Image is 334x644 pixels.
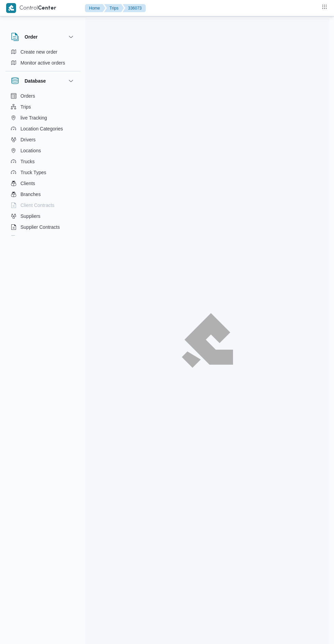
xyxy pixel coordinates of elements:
span: Client Contracts [20,201,55,209]
span: Monitor active orders [20,59,65,67]
b: Center [38,6,56,11]
span: Create new order [20,48,57,56]
img: X8yXhbKr1z7QwAAAABJRU5ErkJggg== [6,3,16,13]
button: Suppliers [8,211,78,222]
span: Trucks [20,157,34,166]
button: Trips [104,4,124,12]
span: Locations [20,146,41,155]
span: live Tracking [20,114,47,122]
button: Supplier Contracts [8,222,78,233]
button: Clients [8,178,78,189]
button: Branches [8,189,78,200]
div: Database [5,90,81,238]
button: live Tracking [8,112,78,123]
button: 336073 [122,4,146,12]
button: Order [11,33,75,41]
button: Trips [8,101,78,112]
button: Devices [8,233,78,243]
button: Monitor active orders [8,57,78,68]
button: Create new order [8,46,78,57]
span: Suppliers [20,212,40,220]
span: Trips [20,103,31,111]
div: Order [5,46,81,71]
button: Home [85,4,105,12]
button: Database [11,77,75,85]
img: ILLA Logo [186,317,229,364]
h3: Database [25,77,46,85]
button: Location Categories [8,123,78,134]
button: Locations [8,145,78,156]
span: Drivers [20,136,35,144]
span: Clients [20,179,35,187]
button: Client Contracts [8,200,78,211]
span: Truck Types [20,168,46,177]
button: Orders [8,90,78,101]
span: Branches [20,190,41,198]
span: Orders [20,92,35,100]
span: Location Categories [20,125,63,133]
button: Drivers [8,134,78,145]
h3: Order [25,33,38,41]
button: Trucks [8,156,78,167]
button: Truck Types [8,167,78,178]
span: Supplier Contracts [20,223,60,231]
span: Devices [20,234,38,242]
